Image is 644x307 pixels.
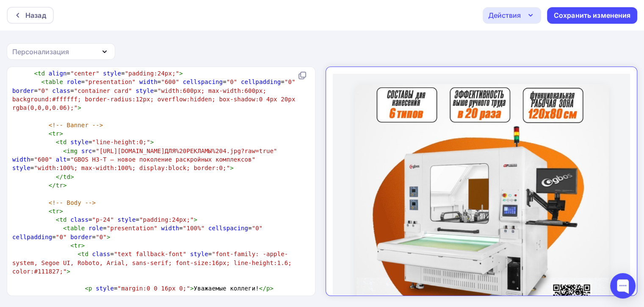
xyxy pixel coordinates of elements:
[488,10,521,20] div: Действия
[118,285,190,292] span: "margin:0 0 16px 0;"
[118,216,136,223] span: style
[92,251,111,257] span: class
[161,225,179,232] span: width
[227,78,238,85] span: "0"
[230,165,234,171] span: >
[67,78,81,85] span: role
[161,78,179,85] span: "600"
[12,251,295,275] span: = =
[74,87,132,94] span: "container card"
[34,156,52,163] span: "600"
[77,251,81,257] span: <
[96,148,277,154] span: "[URL][DOMAIN_NAME]ДЛЯ%20РЕКЛАМЫ%204.jpg?raw=true"
[125,70,180,77] span: "padding:24px;"
[12,47,69,57] div: Персонализация
[52,208,59,215] span: tr
[12,148,281,172] span: = = = =
[70,242,74,249] span: <
[56,216,60,223] span: <
[12,234,52,240] span: cellpadding
[96,234,107,240] span: "0"
[12,156,30,163] span: width
[70,173,74,180] span: >
[67,225,85,232] span: table
[92,216,114,223] span: "p-24"
[59,216,66,223] span: td
[285,78,296,85] span: "0"
[74,242,81,249] span: tr
[59,208,63,215] span: >
[52,87,70,94] span: class
[12,78,299,111] span: = = = = = = =
[103,70,121,77] span: style
[96,285,114,292] span: style
[266,285,270,292] span: p
[25,10,46,20] div: Назад
[34,70,38,77] span: <
[139,78,158,85] span: width
[22,10,276,253] img: GBOS H3‑T — новое поколение раскройных комплексов
[59,130,63,137] span: >
[135,87,154,94] span: style
[56,234,67,240] span: "0"
[183,78,223,85] span: cellspacing
[77,104,81,111] span: >
[92,139,150,145] span: "line-height:0;"
[63,182,67,189] span: >
[85,78,135,85] span: "presentation"
[150,139,154,145] span: >
[81,251,88,257] span: td
[63,225,67,232] span: <
[88,285,92,292] span: p
[70,156,255,163] span: "GBOS H3‑T — новое поколение раскройных комплексов"
[12,87,34,94] span: border
[49,208,53,215] span: <
[63,148,67,154] span: <
[12,165,30,171] span: style
[7,43,115,60] button: Персонализация
[63,173,70,180] span: td
[483,7,541,24] button: Действия
[70,216,88,223] span: class
[49,182,56,189] span: </
[12,70,183,77] span: = =
[85,285,88,292] span: <
[81,148,92,154] span: src
[49,70,67,77] span: align
[56,173,63,180] span: </
[70,139,88,145] span: style
[190,251,208,257] span: style
[56,139,60,145] span: <
[52,130,59,137] span: tr
[259,285,266,292] span: </
[241,78,281,85] span: cellpadding
[81,242,85,249] span: >
[34,165,230,171] span: "width:100%; max-width:100%; display:block; border:0;"
[70,70,100,77] span: "center"
[88,225,103,232] span: role
[107,234,111,240] span: >
[45,78,63,85] span: table
[12,139,154,145] span: =
[179,70,183,77] span: >
[70,234,92,240] span: border
[194,216,198,223] span: >
[12,251,295,275] span: "font-family: -apple-system, Segoe UI, Roboto, Arial, sans-serif; font-size:16px; line-height:1.6...
[252,225,263,232] span: "0"
[190,285,194,292] span: >
[114,251,186,257] span: "text fallback-font"
[208,225,248,232] span: cellspacing
[41,78,45,85] span: <
[56,182,63,189] span: tr
[49,122,103,128] span: <!-- Banner -->
[270,285,274,292] span: >
[12,216,197,223] span: = =
[12,225,266,240] span: = = = = =
[38,87,49,94] span: "0"
[554,11,631,20] div: Сохранить изменения
[12,87,299,112] span: "width:600px; max-width:600px; background:#ffffff; border-radius:12px; overflow:hidden; box-shado...
[67,148,78,154] span: img
[67,268,71,275] span: >
[56,156,67,163] span: alt
[12,285,274,292] span: = Уважаемые коллеги!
